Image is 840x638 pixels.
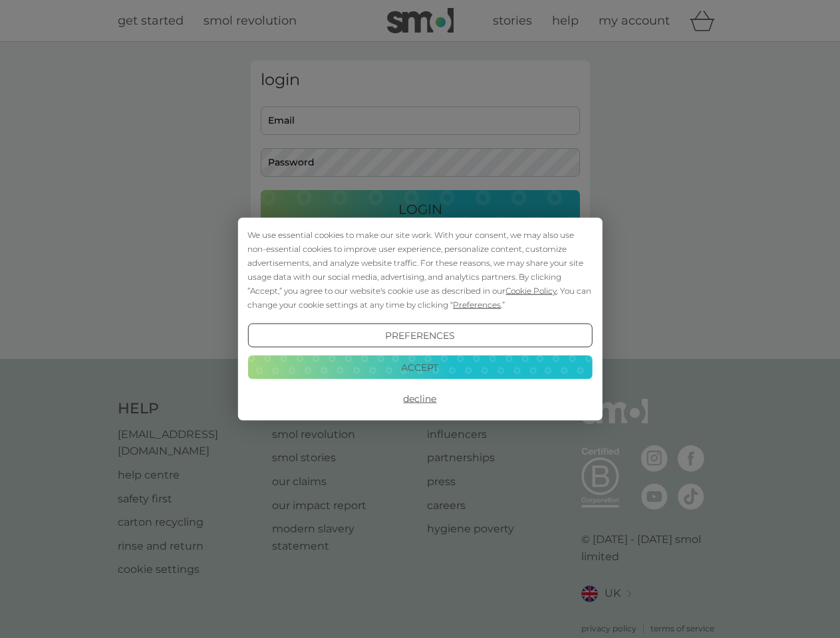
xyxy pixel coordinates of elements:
[247,355,592,379] button: Accept
[247,324,592,348] button: Preferences
[453,300,501,310] span: Preferences
[505,286,557,296] span: Cookie Policy
[237,218,602,421] div: Cookie Consent Prompt
[247,228,592,312] div: We use essential cookies to make our site work. With your consent, we may also use non-essential ...
[247,387,592,411] button: Decline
